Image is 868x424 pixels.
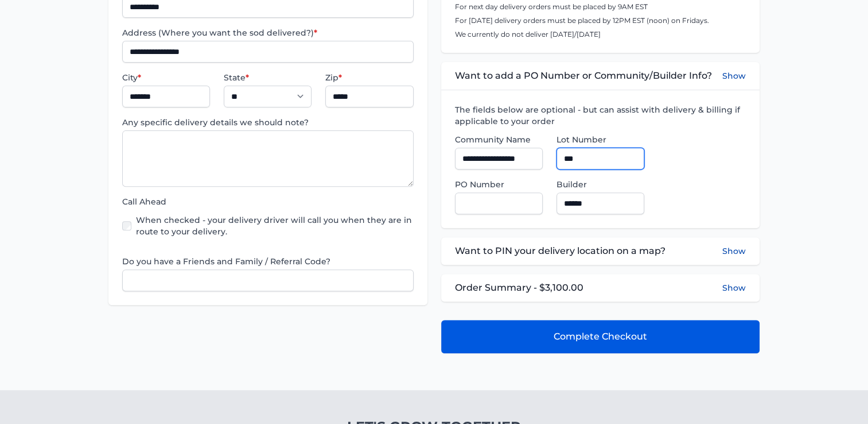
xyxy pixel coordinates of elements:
[136,214,413,237] label: When checked - your delivery driver will call you when they are in route to your delivery.
[325,72,413,83] label: Zip
[122,27,413,38] label: Address (Where you want the sod delivered?)
[556,134,644,145] label: Lot Number
[455,281,583,295] span: Order Summary - $3,100.00
[455,134,543,145] label: Community Name
[455,16,746,25] p: For [DATE] delivery orders must be placed by 12PM EST (noon) on Fridays.
[554,330,647,344] span: Complete Checkout
[122,196,413,207] label: Call Ahead
[224,72,312,83] label: State
[122,72,210,83] label: City
[122,256,413,267] label: Do you have a Friends and Family / Referral Code?
[455,2,746,11] p: For next day delivery orders must be placed by 9AM EST
[722,244,746,258] button: Show
[455,69,712,83] span: Want to add a PO Number or Community/Builder Info?
[722,69,746,83] button: Show
[455,179,543,190] label: PO Number
[455,104,746,127] label: The fields below are optional - but can assist with delivery & billing if applicable to your order
[122,117,413,128] label: Any specific delivery details we should note?
[455,244,665,258] span: Want to PIN your delivery location on a map?
[556,179,644,190] label: Builder
[722,282,746,294] button: Show
[441,320,760,353] button: Complete Checkout
[455,30,746,39] p: We currently do not deliver [DATE]/[DATE]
